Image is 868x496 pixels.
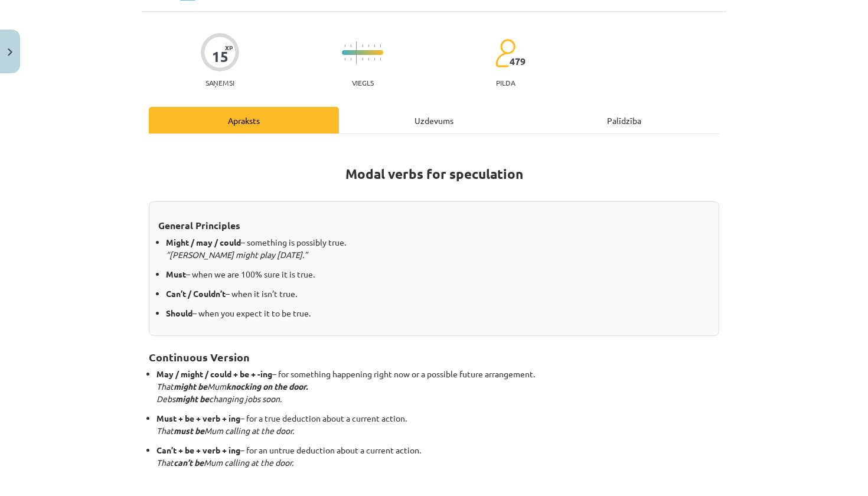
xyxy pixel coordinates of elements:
strong: May / might / could + be + -ing [156,368,272,379]
span: 479 [510,56,526,67]
em: “[PERSON_NAME] might play [DATE].” [166,249,308,260]
img: icon-short-line-57e1e144782c952c97e751825c79c345078a6d821885a25fce030b3d8c18986b.svg [362,44,363,47]
strong: Must + be + verb + ing [156,413,240,423]
p: Viegls [352,79,374,87]
img: icon-long-line-d9ea69661e0d244f92f715978eff75569469978d946b2353a9bb055b3ed8787d.svg [356,41,357,64]
img: icon-close-lesson-0947bae3869378f0d4975bcd49f059093ad1ed9edebbc8119c70593378902aed.svg [8,48,12,56]
strong: might be [175,393,209,404]
img: icon-short-line-57e1e144782c952c97e751825c79c345078a6d821885a25fce030b3d8c18986b.svg [380,58,381,61]
img: icon-short-line-57e1e144782c952c97e751825c79c345078a6d821885a25fce030b3d8c18986b.svg [350,44,351,47]
strong: Must [166,269,186,279]
div: Apraksts [149,107,339,133]
img: icon-short-line-57e1e144782c952c97e751825c79c345078a6d821885a25fce030b3d8c18986b.svg [344,44,345,47]
div: Palīdzība [529,107,719,133]
p: – something is possibly true. [166,236,710,261]
img: icon-short-line-57e1e144782c952c97e751825c79c345078a6d821885a25fce030b3d8c18986b.svg [374,44,375,47]
img: icon-short-line-57e1e144782c952c97e751825c79c345078a6d821885a25fce030b3d8c18986b.svg [374,58,375,61]
p: pilda [496,79,515,87]
img: icon-short-line-57e1e144782c952c97e751825c79c345078a6d821885a25fce030b3d8c18986b.svg [380,44,381,47]
img: students-c634bb4e5e11cddfef0936a35e636f08e4e9abd3cc4e673bd6f9a4125e45ecb1.svg [495,38,515,68]
em: That Mum [156,381,308,391]
strong: General Principles [158,219,240,231]
p: – when it isn’t true. [166,288,710,300]
p: – for a true deduction about a current action. [156,412,719,437]
strong: might be [174,381,207,391]
span: XP [225,44,233,51]
strong: must be [174,425,204,436]
strong: Should [166,308,192,318]
img: icon-short-line-57e1e144782c952c97e751825c79c345078a6d821885a25fce030b3d8c18986b.svg [344,58,345,61]
img: icon-short-line-57e1e144782c952c97e751825c79c345078a6d821885a25fce030b3d8c18986b.svg [362,58,363,61]
div: Uzdevums [339,107,529,133]
strong: Might / may / could [166,237,241,247]
p: Saņemsi [201,79,239,87]
strong: Continuous Version [149,350,250,364]
div: 15 [212,48,229,65]
p: – for an untrue deduction about a current action. [156,444,719,469]
strong: can’t be [174,457,204,468]
img: icon-short-line-57e1e144782c952c97e751825c79c345078a6d821885a25fce030b3d8c18986b.svg [368,58,369,61]
em: That Mum calling at the door. [156,425,294,436]
img: icon-short-line-57e1e144782c952c97e751825c79c345078a6d821885a25fce030b3d8c18986b.svg [350,58,351,61]
strong: Modal verbs for speculation [345,165,523,182]
em: That Mum calling at the door. [156,457,293,468]
img: icon-short-line-57e1e144782c952c97e751825c79c345078a6d821885a25fce030b3d8c18986b.svg [368,44,369,47]
em: Debs changing jobs soon. [156,393,282,404]
p: – when you expect it to be true. [166,307,710,319]
strong: Can’t / Couldn’t [166,288,226,299]
strong: knocking on the door. [226,381,308,391]
p: – for something happening right now or a possible future arrangement. [156,368,719,405]
p: – when we are 100% sure it is true. [166,268,710,280]
strong: Can’t + be + verb + ing [156,445,240,455]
